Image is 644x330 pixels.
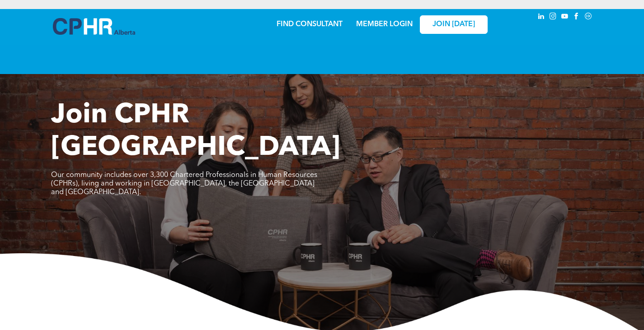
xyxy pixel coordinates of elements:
[548,11,558,23] a: instagram
[572,11,582,23] a: facebook
[583,11,593,23] a: Social network
[277,21,343,28] a: FIND CONSULTANT
[53,18,135,35] img: A blue and white logo for cp alberta
[51,102,340,162] span: Join CPHR [GEOGRAPHIC_DATA]
[560,11,570,23] a: youtube
[420,15,488,34] a: JOIN [DATE]
[432,20,475,29] span: JOIN [DATE]
[356,21,413,28] a: MEMBER LOGIN
[536,11,546,23] a: linkedin
[51,172,317,196] span: Our community includes over 3,300 Chartered Professionals in Human Resources (CPHRs), living and ...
